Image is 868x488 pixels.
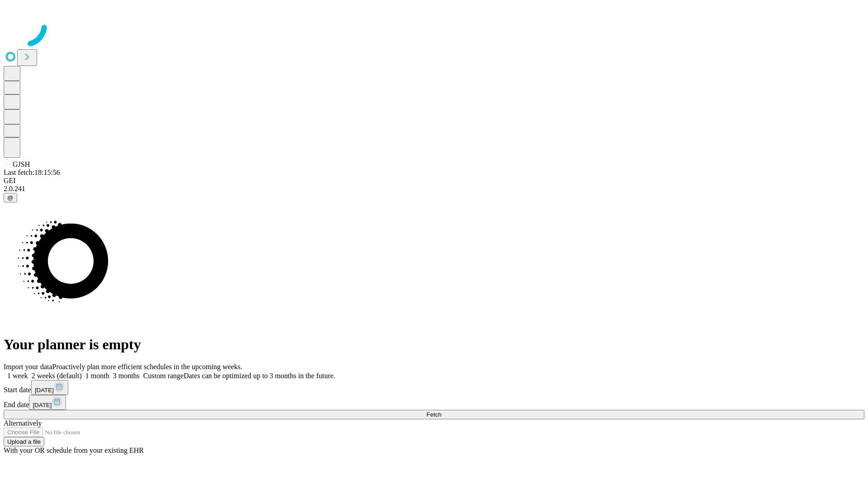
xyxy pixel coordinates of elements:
[52,363,242,371] span: Proactively plan more efficient schedules in the upcoming weeks.
[7,372,28,380] span: 1 week
[33,402,52,408] span: [DATE]
[4,193,17,202] button: @
[4,437,44,446] button: Upload a file
[31,380,68,395] button: [DATE]
[4,363,52,371] span: Import your data
[4,185,864,193] div: 2.0.241
[4,395,864,410] div: End date
[4,177,864,185] div: GEI
[13,160,30,168] span: GJSH
[4,380,864,395] div: Start date
[29,395,66,410] button: [DATE]
[32,372,82,380] span: 2 weeks (default)
[426,411,441,418] span: Fetch
[113,372,140,380] span: 3 months
[7,194,14,201] span: @
[4,419,42,427] span: Alternatively
[4,410,864,419] button: Fetch
[35,387,54,394] span: [DATE]
[4,446,144,454] span: With your OR schedule from your existing EHR
[184,372,335,380] span: Dates can be optimized up to 3 months in the future.
[143,372,184,380] span: Custom range
[85,372,109,380] span: 1 month
[4,336,864,353] h1: Your planner is empty
[4,169,60,176] span: Last fetch: 18:15:56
